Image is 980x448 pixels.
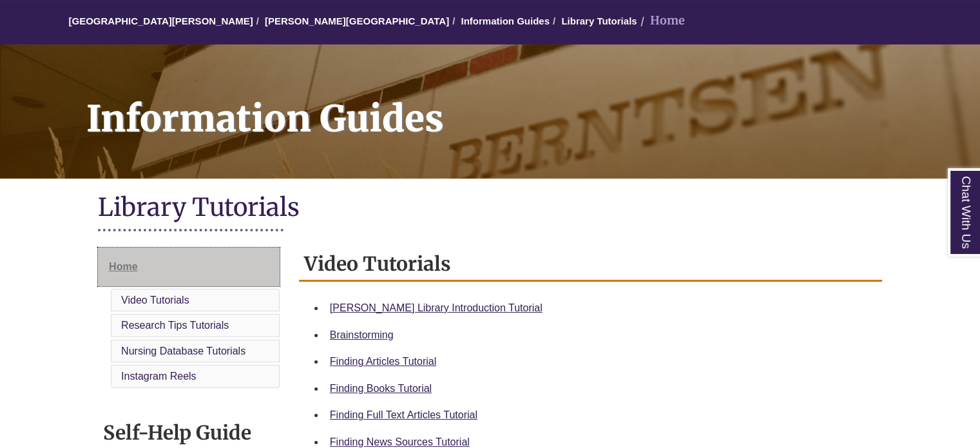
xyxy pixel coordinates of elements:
h2: Video Tutorials [299,248,882,282]
h1: Library Tutorials [98,191,882,226]
div: Guide Page Menu [98,248,280,391]
span: Home [109,261,137,272]
a: Instagram Reels [121,371,197,382]
a: Home [98,248,280,286]
li: Home [637,12,685,30]
a: [PERSON_NAME][GEOGRAPHIC_DATA] [265,15,449,26]
a: Finding Full Text Articles Tutorial [330,409,477,420]
a: [PERSON_NAME] Library Introduction Tutorial [330,302,543,313]
a: Nursing Database Tutorials [121,346,245,356]
a: Library Tutorials [561,15,637,26]
a: Brainstorming [330,329,394,340]
a: Finding News Sources Tutorial [330,436,470,447]
a: Research Tips Tutorials [121,320,229,331]
a: Video Tutorials [121,295,189,306]
a: Information Guides [461,15,550,26]
a: Finding Articles Tutorial [330,356,436,367]
a: Finding Books Tutorial [330,383,432,394]
h1: Information Guides [72,44,980,162]
a: [GEOGRAPHIC_DATA][PERSON_NAME] [68,15,253,26]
